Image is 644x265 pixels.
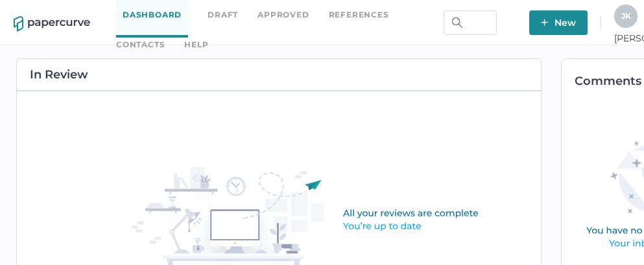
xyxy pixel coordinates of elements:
[529,10,588,35] button: New
[452,17,462,28] img: search.bf03fe8b.svg
[208,8,238,22] a: Draft
[444,10,497,35] input: Search Workspace
[30,69,88,80] h2: In Review
[257,8,309,22] a: Approved
[14,16,90,32] img: papercurve-logo-colour.7244d18c.svg
[116,38,165,52] a: Contacts
[541,10,576,35] span: New
[541,19,548,26] img: plus-white.e19ec114.svg
[329,8,389,22] a: References
[621,11,631,21] span: J K
[184,38,208,52] div: help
